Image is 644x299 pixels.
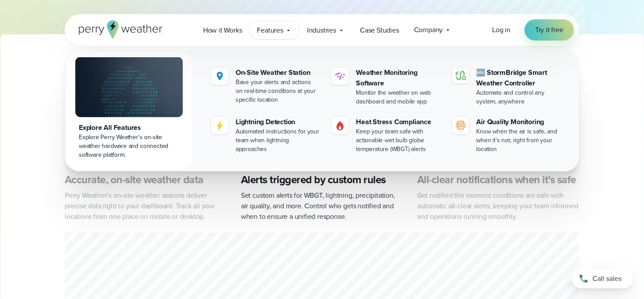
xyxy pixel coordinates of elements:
[477,67,562,89] div: 🆕 StormBridge Smart Weather Controller
[65,173,227,187] h3: Accurate, on-site weather data
[455,120,466,131] img: aqi-icon.svg
[535,25,563,35] span: Try it free
[79,133,179,159] div: Explore Perry Weather's on-site weather hardware and connected software platform.
[236,78,321,104] div: Base your alerts and actions on real-time conditions at your specific location
[203,25,242,36] span: How it Works
[196,21,250,39] a: How it Works
[241,190,403,222] p: Set custom alerts for WBGT, lightning, precipitation, air quality, and more. Control who gets not...
[417,173,579,187] h3: All-clear notifications when it’s safe
[525,19,574,41] a: Try it free
[492,25,511,35] span: Log in
[79,122,179,133] div: Explore All Features
[448,64,565,110] a: 🆕 StormBridge Smart Weather Controller Automate and control any system, anywhere
[417,190,579,222] p: Get notified the moment conditions are safe with automatic all-clear alerts, keeping your team in...
[328,64,444,110] a: Weather Monitoring Software Monitor the weather on web dashboard and mobile app
[236,127,321,154] div: Automated instructions for your team when lightning approaches
[67,52,192,170] a: Explore All Features Explore Perry Weather's on-site weather hardware and connected software plat...
[207,113,324,157] a: Lightning Detection Automated instructions for your team when lightning approaches
[215,71,225,81] img: Location.svg
[455,71,466,80] img: stormbridge-icon-V6.svg
[356,89,441,106] div: Monitor the weather on web dashboard and mobile app
[356,127,441,154] div: Keep your team safe with actionable wet bulb globe temperature (WBGT) alerts
[257,25,283,36] span: Features
[207,64,324,108] a: On-Site Weather Station Base your alerts and actions on real-time conditions at your specific loc...
[352,21,407,39] a: Case Studies
[65,190,227,222] p: Perry Weather’s on-site weather stations deliver precise data right to your dashboard. Track all ...
[241,173,403,187] h3: Alerts triggered by custom rules
[356,117,441,127] div: Heat Stress Compliance
[328,113,444,157] a: Heat Stress Compliance Keep your team safe with actionable wet bulb globe temperature (WBGT) alerts
[335,71,345,81] img: software-icon.svg
[236,117,321,127] div: Lightning Detection
[477,89,562,106] div: Automate and control any system, anywhere
[477,127,562,154] div: Know when the air is safe, and when it's not, right from your location
[307,25,336,36] span: Industries
[356,67,441,89] div: Weather Monitoring Software
[572,269,633,288] a: Call sales
[448,113,565,157] a: Air Quality Monitoring Know when the air is safe, and when it's not, right from your location
[492,25,511,35] a: Log in
[414,25,443,35] span: Company
[360,25,399,36] span: Case Studies
[236,67,321,78] div: On-Site Weather Station
[477,117,562,127] div: Air Quality Monitoring
[215,120,225,131] img: lightning-icon.svg
[592,273,622,284] span: Call sales
[335,120,345,131] img: Gas.svg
